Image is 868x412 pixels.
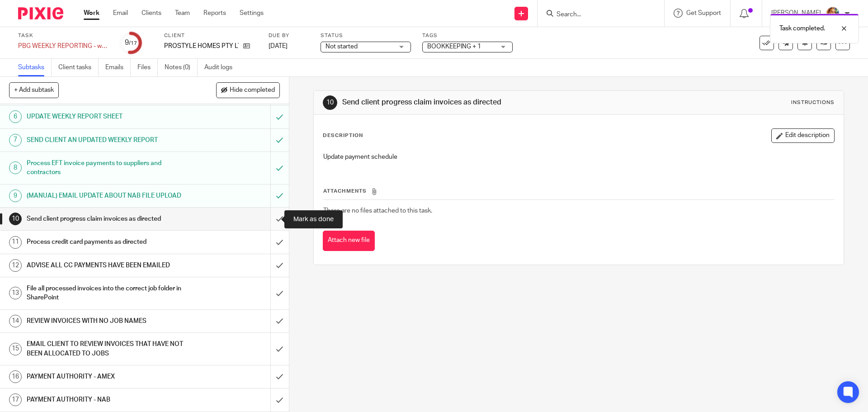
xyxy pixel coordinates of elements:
[9,315,22,327] div: 14
[125,38,137,48] div: 9
[142,9,161,18] a: Clients
[9,213,22,225] div: 10
[323,132,363,139] p: Description
[113,9,128,18] a: Email
[269,43,288,49] span: [DATE]
[779,24,825,33] p: Task completed.
[323,231,375,251] button: Attach new file
[27,337,183,360] h1: EMAIL CLIENT TO REVIEW INVOICES THAT HAVE NOT BEEN ALLOCATED TO JOBS
[325,43,358,50] span: Not started
[137,59,158,76] a: Files
[175,9,190,18] a: Team
[9,393,22,406] div: 17
[791,99,835,106] div: Instructions
[129,41,137,46] small: /17
[27,189,183,203] h1: (MANUAL) EMAIL UPDATE ABOUT NAB FILE UPLOAD
[771,128,835,143] button: Edit description
[164,32,257,39] label: Client
[9,343,22,355] div: 15
[27,282,183,305] h1: File all processed invoices into the correct job folder in SharePoint
[9,236,22,249] div: 11
[105,59,131,76] a: Emails
[9,189,22,202] div: 9
[164,42,239,51] p: PROSTYLE HOMES PTY LTD
[27,259,183,272] h1: ADVISE ALL CC PAYMENTS HAVE BEEN EMAILED
[9,287,22,299] div: 13
[9,110,22,123] div: 6
[18,42,108,51] div: PBG WEEKLY REPORTING - week 41
[9,134,22,147] div: 7
[323,152,834,161] p: Update payment schedule
[323,208,432,214] span: There are no files attached to this task.
[9,259,22,272] div: 12
[9,370,22,383] div: 16
[826,6,840,21] img: Avatar.png
[84,9,99,18] a: Work
[240,9,264,18] a: Settings
[27,314,183,328] h1: REVIEW INVOICES WITH NO JOB NAMES
[58,59,99,76] a: Client tasks
[216,82,280,98] button: Hide completed
[27,212,183,226] h1: Send client progress claim invoices as directed
[269,32,309,39] label: Due by
[18,59,52,76] a: Subtasks
[422,32,513,39] label: Tags
[165,59,198,76] a: Notes (0)
[27,110,183,123] h1: UPDATE WEEKLY REPORT SHEET
[27,133,183,147] h1: SEND CLIENT AN UPDATED WEEKLY REPORT
[230,87,275,94] span: Hide completed
[27,393,183,407] h1: PAYMENT AUTHORITY - NAB
[323,189,367,194] span: Attachments
[18,7,63,19] img: Pixie
[203,9,226,18] a: Reports
[323,95,337,110] div: 10
[342,98,598,107] h1: Send client progress claim invoices as directed
[427,43,481,50] span: BOOKKEEPING + 1
[204,59,239,76] a: Audit logs
[321,32,411,39] label: Status
[9,161,22,174] div: 8
[27,235,183,249] h1: Process credit card payments as directed
[27,156,183,180] h1: Process EFT invoice payments to suppliers and contractors
[27,370,183,384] h1: PAYMENT AUTHORITY - AMEX
[9,82,59,98] button: + Add subtask
[18,32,108,39] label: Task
